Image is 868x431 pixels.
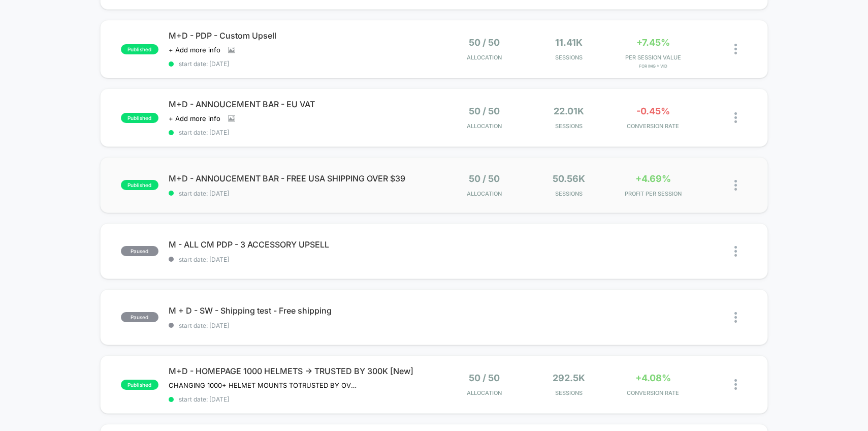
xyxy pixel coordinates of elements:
[636,106,670,116] span: -0.45%
[169,114,220,122] span: + Add more info
[734,379,737,390] img: close
[169,173,434,183] span: M+D - ANNOUCEMENT BAR - FREE USA SHIPPING OVER $39
[121,180,158,190] span: published
[169,322,434,329] span: start date: [DATE]
[121,380,158,390] span: published
[469,37,500,48] span: 50 / 50
[553,373,585,383] span: 292.5k
[553,173,585,184] span: 50.56k
[469,106,500,116] span: 50 / 50
[529,54,608,61] span: Sessions
[169,129,434,136] span: start date: [DATE]
[614,122,693,130] span: CONVERSION RATE
[734,44,737,54] img: close
[169,239,434,250] span: M - ALL CM PDP - 3 ACCESSORY UPSELL
[554,106,584,116] span: 22.01k
[734,246,737,257] img: close
[169,190,434,197] span: start date: [DATE]
[635,173,671,184] span: +4.69%
[121,246,158,256] span: paused
[467,122,502,130] span: Allocation
[614,190,693,197] span: PROFIT PER SESSION
[734,180,737,191] img: close
[467,54,502,61] span: Allocation
[121,312,158,322] span: paused
[734,112,737,123] img: close
[121,44,158,54] span: published
[121,113,158,123] span: published
[635,373,671,383] span: +4.08%
[529,122,608,130] span: Sessions
[529,190,608,197] span: Sessions
[467,190,502,197] span: Allocation
[169,46,220,54] span: + Add more info
[636,37,670,48] span: +7.45%
[169,305,434,316] span: M + D - SW - Shipping test - Free shipping
[734,312,737,323] img: close
[469,373,500,383] span: 50 / 50
[469,173,500,184] span: 50 / 50
[169,99,434,109] span: M+D - ANNOUCEMENT BAR - EU VAT
[169,30,434,41] span: M+D - PDP - Custom Upsell
[614,389,693,396] span: CONVERSION RATE
[614,64,693,69] span: for Img > vid
[169,381,357,389] span: CHANGING 1000+ HELMET MOUNTS TOTRUSTED BY OVER 300,000 RIDERS ON HOMEPAGE DESKTOP AND MOBILE
[467,389,502,396] span: Allocation
[614,54,693,61] span: PER SESSION VALUE
[169,60,434,68] span: start date: [DATE]
[169,395,434,403] span: start date: [DATE]
[555,37,583,48] span: 11.41k
[169,256,434,263] span: start date: [DATE]
[529,389,608,396] span: Sessions
[169,366,434,376] span: M+D - HOMEPAGE 1000 HELMETS -> TRUSTED BY 300K [New]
